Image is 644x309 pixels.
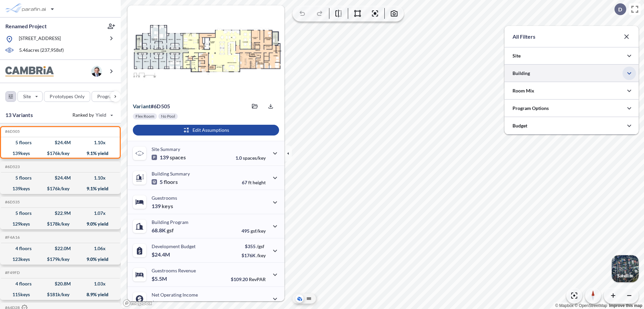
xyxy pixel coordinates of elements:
p: $176K [241,253,266,258]
a: Improve this map [609,303,642,308]
p: 40.0% [237,301,266,306]
p: Building Program [152,219,189,225]
p: [STREET_ADDRESS] [19,35,61,43]
span: keys [162,203,173,209]
button: Aerial View [296,295,304,303]
p: Budget [513,122,527,129]
p: 139 [152,203,173,209]
p: 5.46 acres ( 237,958 sf) [19,47,64,54]
span: /gsf [257,243,264,249]
button: Edit Assumptions [133,125,279,136]
p: Program [97,93,116,100]
p: Room Mix [513,87,534,94]
h5: Click to copy the code [4,235,20,240]
img: Switcher Image [612,255,639,282]
span: ft [248,180,252,185]
h5: Click to copy the code [4,200,20,204]
span: spaces [170,154,186,161]
p: Flex Room [136,114,154,119]
img: user logo [91,66,102,77]
p: 139 [152,154,186,161]
p: Development Budget [152,243,196,249]
span: Variant [133,103,151,109]
p: Site [513,52,521,59]
button: Program [92,91,128,102]
span: floors [164,179,178,185]
p: Renamed Project [5,23,47,30]
p: Net Operating Income [152,292,198,298]
p: Guestrooms [152,195,177,201]
p: 67 [242,180,266,185]
p: 5 [152,179,178,185]
p: D [618,6,622,12]
span: gsf/key [251,228,266,234]
span: Yield [96,112,107,118]
button: Switcher ImageSatellite [612,255,639,282]
span: /key [257,253,266,258]
p: Guestrooms Revenue [152,268,196,273]
p: All Filters [513,33,535,41]
p: Building Summary [152,171,190,177]
p: $24.4M [152,251,171,258]
p: 1.0 [235,155,266,161]
p: 68.8K [152,227,174,234]
span: margin [251,301,266,306]
p: $109.20 [231,276,266,282]
p: Prototypes Only [50,93,85,100]
h5: Click to copy the code [4,129,20,134]
span: gsf [167,227,174,234]
p: # 6d505 [133,103,170,110]
p: Site Summary [152,146,180,152]
p: Edit Assumptions [193,127,229,133]
button: Site [17,91,43,102]
p: $355 [241,243,266,249]
p: $5.5M [152,275,168,282]
p: Site [23,93,31,100]
p: No Pool [161,114,175,119]
button: Prototypes Only [44,91,90,102]
button: Ranked by Yield [67,110,117,120]
img: BrandImage [5,66,54,77]
p: Program Options [513,105,549,112]
p: 495 [241,228,266,234]
span: spaces/key [243,155,266,161]
h5: Click to copy the code [4,270,20,275]
p: 13 Variants [5,111,33,119]
a: OpenStreetMap [575,303,607,308]
p: Satellite [617,273,633,278]
span: RevPAR [249,276,266,282]
a: Mapbox [555,303,574,308]
p: $2.2M [152,300,168,306]
a: Mapbox homepage [123,299,152,307]
button: Site Plan [305,295,313,303]
span: height [253,180,266,185]
h5: Click to copy the code [4,164,20,169]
